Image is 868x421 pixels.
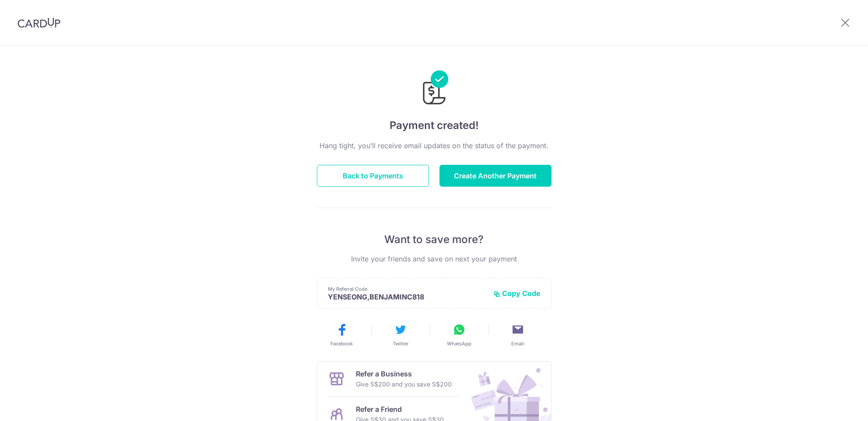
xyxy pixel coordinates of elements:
img: Payments [420,70,448,107]
button: Back to Payments [317,165,429,187]
h4: Payment created! [317,118,552,133]
button: Create Another Payment [439,165,552,187]
button: Email [492,323,544,347]
p: Invite your friends and save on next your payment [317,254,552,264]
span: WhatsApp [447,340,471,347]
span: Email [511,340,524,347]
button: Facebook [316,323,368,347]
p: Refer a Business [356,369,452,379]
p: YENSEONG,BENJAMINC818 [328,292,486,301]
span: Facebook [330,340,353,347]
p: Want to save more? [317,233,552,247]
button: Copy Code [493,289,541,298]
p: Refer a Friend [356,404,444,414]
p: Hang tight, you’ll receive email updates on the status of the payment. [317,140,552,151]
p: Give S$200 and you save S$200 [356,379,452,390]
img: CardUp [18,17,60,28]
button: WhatsApp [433,323,485,347]
p: My Referral Code [328,285,486,292]
button: Twitter [375,323,426,347]
span: Twitter [393,340,408,347]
